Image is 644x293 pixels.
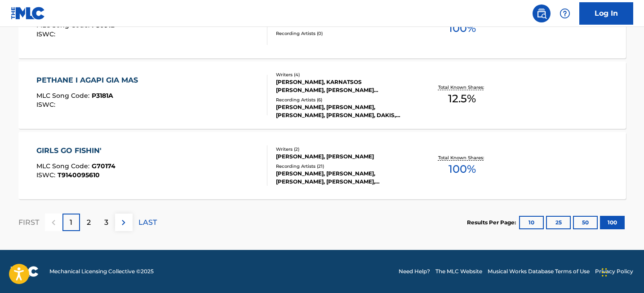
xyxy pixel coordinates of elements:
[36,75,142,86] div: PETHANE I AGAPI GIA MAS
[58,171,100,179] span: T9140095610
[36,162,92,170] span: MLC Song Code :
[49,267,154,276] span: Mechanical Licensing Collective © 2025
[36,101,58,109] span: ISWC :
[11,7,45,20] img: MLC Logo
[556,4,574,22] div: Help
[579,2,633,25] a: Log In
[18,61,626,129] a: PETHANE I AGAPI GIA MASMLC Song Code:P3181AISWC:Writers (4)[PERSON_NAME], KARNATSOS [PERSON_NAME]...
[118,217,129,228] img: right
[276,146,412,153] div: Writers ( 2 )
[533,4,551,22] a: Public Search
[435,267,482,276] a: The MLC Website
[449,20,476,36] span: 100 %
[276,170,412,186] div: [PERSON_NAME], [PERSON_NAME], [PERSON_NAME], [PERSON_NAME], [PERSON_NAME]
[449,161,476,177] span: 100 %
[438,154,486,161] p: Total Known Shares:
[138,217,157,228] p: LAST
[600,216,625,229] button: 100
[546,216,571,229] button: 25
[276,153,412,161] div: [PERSON_NAME], [PERSON_NAME]
[36,171,58,179] span: ISWC :
[560,8,570,19] img: help
[11,266,39,277] img: logo
[92,92,113,100] span: P3181A
[36,92,92,100] span: MLC Song Code :
[595,267,633,276] a: Privacy Policy
[92,162,115,170] span: G70174
[276,30,412,37] div: Recording Artists ( 0 )
[36,145,115,156] div: GIRLS GO FISHIN'
[488,267,590,276] a: Musical Works Database Terms of Use
[448,91,476,107] span: 12.5 %
[519,216,544,229] button: 10
[276,71,412,78] div: Writers ( 4 )
[536,8,547,19] img: search
[438,84,486,91] p: Total Known Shares:
[599,250,644,293] div: Widget de chat
[599,250,644,293] iframe: Chat Widget
[36,30,58,38] span: ISWC :
[276,78,412,94] div: [PERSON_NAME], KARNATSOS [PERSON_NAME], [PERSON_NAME] [PERSON_NAME] [PERSON_NAME], [PERSON_NAME] ...
[276,163,412,170] div: Recording Artists ( 21 )
[87,217,91,228] p: 2
[70,217,72,228] p: 1
[399,267,430,276] a: Need Help?
[104,217,108,228] p: 3
[18,132,626,199] a: GIRLS GO FISHIN'MLC Song Code:G70174ISWC:T9140095610Writers (2)[PERSON_NAME], [PERSON_NAME]Record...
[18,217,39,228] p: FIRST
[467,219,518,227] p: Results Per Page:
[602,259,607,286] div: Glisser
[276,96,412,103] div: Recording Artists ( 6 )
[573,216,598,229] button: 50
[276,103,412,119] div: [PERSON_NAME], [PERSON_NAME],[PERSON_NAME], [PERSON_NAME], DAKIS, DAKIS, [PERSON_NAME] & [PERSON_...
